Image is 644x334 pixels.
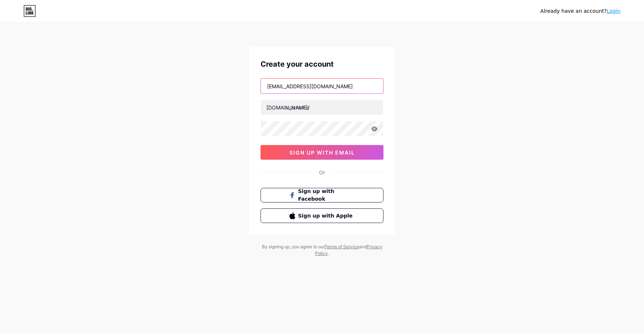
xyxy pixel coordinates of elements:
[261,79,383,93] input: Email
[298,188,355,203] span: Sign up with Facebook
[261,188,383,203] button: Sign up with Facebook
[607,8,621,14] a: Login
[298,212,355,220] span: Sign up with Apple
[260,244,384,257] div: By signing up, you agree to our and .
[540,7,621,15] div: Already have an account?
[261,100,383,115] input: username
[319,168,325,176] div: Or
[289,149,355,156] span: sign up with email
[261,208,383,223] button: Sign up with Apple
[261,59,383,70] div: Create your account
[325,244,359,249] a: Terms of Service
[261,145,383,160] button: sign up with email
[266,104,310,111] div: [DOMAIN_NAME]/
